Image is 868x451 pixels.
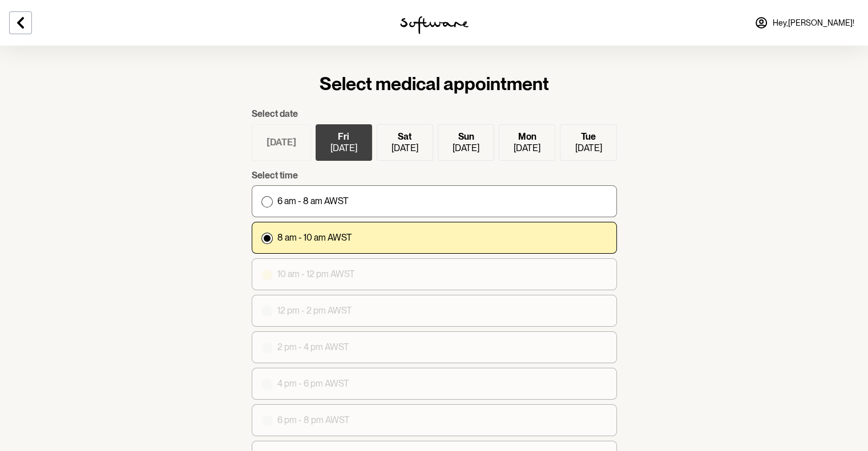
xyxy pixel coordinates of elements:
p: Tue [581,131,596,142]
p: 10 am - 12 pm AWST [277,269,355,279]
p: 2 pm - 4 pm AWST [277,342,349,352]
p: Select time [252,170,617,181]
img: software logo [400,16,469,34]
p: [DATE] [267,137,296,148]
p: 8 am - 10 am AWST [277,232,352,243]
p: 12 pm - 2 pm AWST [277,305,352,316]
p: Select date [252,108,617,119]
p: [DATE] [330,143,357,153]
p: Sat [398,131,411,142]
p: Fri [338,131,349,142]
a: Hey,[PERSON_NAME]! [748,9,861,36]
p: 6 am - 8 am AWST [277,196,349,206]
p: [DATE] [575,143,601,153]
p: [DATE] [453,143,479,153]
h3: Select medical appointment [252,73,617,95]
p: 6 pm - 8 pm AWST [277,415,350,425]
p: 4 pm - 6 pm AWST [277,378,349,389]
p: [DATE] [514,143,540,153]
p: Sun [458,131,474,142]
span: Hey, [PERSON_NAME] ! [773,18,854,28]
p: [DATE] [391,143,418,153]
p: Mon [518,131,536,142]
